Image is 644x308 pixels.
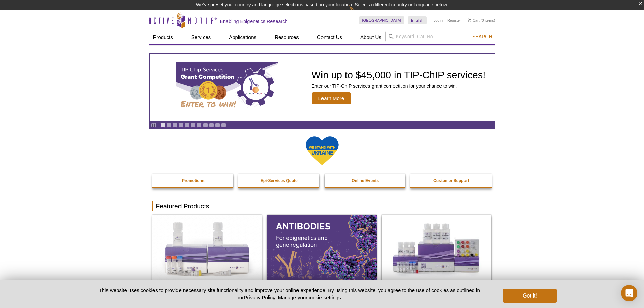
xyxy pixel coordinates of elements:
[152,201,492,211] h2: Featured Products
[215,123,220,128] a: Go to slide 10
[313,31,346,44] a: Contact Us
[472,34,492,39] span: Search
[238,174,320,187] a: Epi-Services Quote
[225,31,260,44] a: Applications
[191,123,196,128] a: Go to slide 6
[433,178,469,183] strong: Customer Support
[87,287,492,301] p: This website uses cookies to provide necessary site functionality and improve your online experie...
[305,136,339,166] img: We Stand With Ukraine
[410,174,492,187] a: Customer Support
[152,174,234,187] a: Promotions
[182,178,205,183] strong: Promotions
[408,16,427,24] a: English
[307,294,341,300] button: cookie settings
[468,16,495,24] li: (0 items)
[356,31,385,44] a: About Us
[352,178,379,183] strong: Online Events
[312,83,486,89] p: Enter our TIP-ChIP services grant competition for your chance to win.
[447,18,461,23] a: Register
[312,92,351,104] span: Learn More
[385,31,495,42] input: Keyword, Cat. No.
[261,178,298,183] strong: Epi-Services Quote
[185,123,190,128] a: Go to slide 5
[209,123,214,128] a: Go to slide 9
[325,174,406,187] a: Online Events
[244,294,275,300] a: Privacy Policy
[382,215,491,281] img: CUT&Tag-IT® Express Assay Kit
[359,16,405,24] a: [GEOGRAPHIC_DATA]
[172,123,177,128] a: Go to slide 3
[445,16,446,24] li: |
[203,123,208,128] a: Go to slide 8
[166,123,171,128] a: Go to slide 2
[621,285,637,301] div: Open Intercom Messenger
[312,70,486,80] h2: Win up to $45,000 in TIP-ChIP services!
[176,62,278,113] img: TIP-ChIP Services Grant Competition
[468,18,480,23] a: Cart
[150,54,495,121] article: TIP-ChIP Services Grant Competition
[470,33,494,40] button: Search
[152,215,262,281] img: DNA Library Prep Kit for Illumina
[349,5,367,21] img: Change Here
[187,31,215,44] a: Services
[220,18,288,24] h2: Enabling Epigenetics Research
[197,123,202,128] a: Go to slide 7
[221,123,226,128] a: Go to slide 11
[149,31,177,44] a: Products
[151,123,156,128] a: Toggle autoplay
[270,31,303,44] a: Resources
[503,289,557,303] button: Got it!
[150,54,495,121] a: TIP-ChIP Services Grant Competition Win up to $45,000 in TIP-ChIP services! Enter our TIP-ChIP se...
[468,18,471,22] img: Your Cart
[160,123,165,128] a: Go to slide 1
[433,18,443,23] a: Login
[267,215,377,281] img: All Antibodies
[178,123,184,128] a: Go to slide 4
